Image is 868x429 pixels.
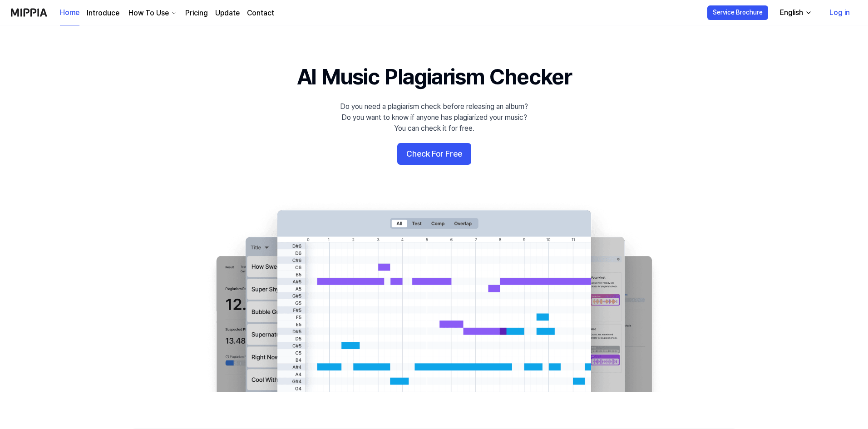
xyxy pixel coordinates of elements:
[778,7,805,18] div: English
[127,8,171,19] div: How To Use
[340,101,528,134] div: Do you need a plagiarism check before releasing an album? Do you want to know if anyone has plagi...
[127,8,178,19] button: How To Use
[247,8,274,19] a: Contact
[707,5,768,20] button: Service Brochure
[297,62,572,92] h1: AI Music Plagiarism Checker
[397,143,471,165] button: Check For Free
[60,0,79,25] a: Home
[215,8,240,19] a: Update
[87,8,119,19] a: Introduce
[185,8,208,19] a: Pricing
[773,4,818,22] button: English
[198,201,670,392] img: main Image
